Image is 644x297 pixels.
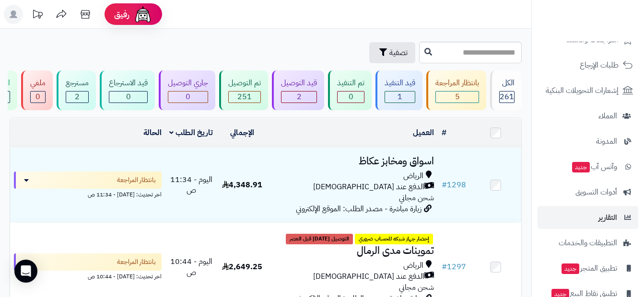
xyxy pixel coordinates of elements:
div: 0 [168,91,208,103]
span: 5 [455,91,460,103]
a: أدوات التسويق [538,181,638,204]
a: تم التنفيذ 0 [326,70,374,110]
span: 251 [237,91,252,103]
span: العملاء [598,109,617,123]
div: 251 [229,91,260,103]
span: 2 [75,91,80,103]
a: تم التوصيل 251 [217,70,270,110]
span: بانتظار المراجعة [117,175,156,185]
a: المدونة [538,130,638,153]
a: جاري التوصيل 0 [157,70,217,110]
span: 4,348.91 [222,179,262,191]
span: 2,649.25 [222,261,262,273]
button: تصفية [369,42,415,63]
a: الحالة [143,127,162,138]
div: 0 [31,91,45,103]
span: 0 [35,91,40,103]
span: المدونة [596,135,617,148]
div: قيد التوصيل [281,78,317,89]
span: 0 [349,91,353,103]
a: # [442,127,446,138]
span: طلبات الإرجاع [580,58,619,72]
span: رفيق [114,9,129,20]
div: 2 [66,91,88,103]
span: تطبيق المتجر [561,262,617,275]
div: Open Intercom Messenger [14,260,37,283]
span: الدفع عند [DEMOGRAPHIC_DATA] [313,271,424,282]
a: #1298 [442,179,466,191]
a: تطبيق المتجرجديد [538,257,638,280]
a: بانتظار المراجعة 5 [424,70,488,110]
span: الرياض [403,171,423,182]
img: ai-face.png [133,5,152,24]
div: اخر تحديث: [DATE] - 11:34 ص [14,189,162,199]
span: 0 [126,91,131,103]
span: بانتظار المراجعة [117,257,156,267]
div: بانتظار المراجعة [435,78,479,89]
div: مسترجع [66,78,89,89]
div: جاري التوصيل [168,78,208,89]
span: وآتس آب [571,160,617,173]
span: الدفع عند [DEMOGRAPHIC_DATA] [313,182,424,193]
span: جديد [562,263,579,274]
span: إحضار جهاز شبكه للحساب ضروري [355,234,433,244]
div: 5 [436,91,479,103]
a: العميل [413,127,434,138]
div: قيد الاسترجاع [109,78,148,89]
div: 2 [281,91,316,103]
h3: تموينات مدى الرمال [271,245,434,256]
div: تم التنفيذ [337,78,364,89]
a: طلبات الإرجاع [538,54,638,77]
div: 1 [385,91,415,103]
span: 0 [186,91,190,103]
a: الكل261 [488,70,524,110]
span: 261 [500,91,514,103]
span: # [442,179,447,191]
span: شحن مجاني [399,192,434,204]
span: تصفية [389,47,408,58]
a: تاريخ الطلب [169,127,213,138]
a: العملاء [538,104,638,127]
div: ملغي [30,78,46,89]
span: اليوم - 11:34 ص [170,174,212,196]
span: 1 [398,91,402,103]
a: ملغي 0 [19,70,55,110]
span: شحن مجاني [399,282,434,293]
a: إشعارات التحويلات البنكية [538,79,638,102]
div: اخر تحديث: [DATE] - 10:44 ص [14,271,162,281]
a: تحديثات المنصة [25,5,49,26]
div: الكل [499,78,515,89]
div: 0 [338,91,364,103]
a: #1297 [442,261,466,273]
a: وآتس آبجديد [538,155,638,178]
a: التطبيقات والخدمات [538,231,638,254]
a: قيد التوصيل 2 [270,70,326,110]
div: تم التوصيل [228,78,261,89]
a: مسترجع 2 [55,70,98,110]
span: أدوات التسويق [575,185,617,199]
a: التقارير [538,206,638,229]
span: جديد [572,162,590,172]
span: # [442,261,447,273]
span: زيارة مباشرة - مصدر الطلب: الموقع الإلكتروني [296,203,422,215]
span: التوصيل [DATE] قبل العصر [286,234,353,244]
a: الإجمالي [230,127,254,138]
div: 0 [109,91,147,103]
span: التقارير [598,211,617,224]
a: قيد التنفيذ 1 [374,70,424,110]
span: اليوم - 10:44 ص [170,256,212,278]
span: 2 [297,91,302,103]
span: التطبيقات والخدمات [559,236,617,250]
div: قيد التنفيذ [385,78,415,89]
h3: اسواق ومخابز عكاظ [271,156,434,167]
span: إشعارات التحويلات البنكية [546,84,619,97]
a: قيد الاسترجاع 0 [98,70,157,110]
span: الرياض [403,260,423,271]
